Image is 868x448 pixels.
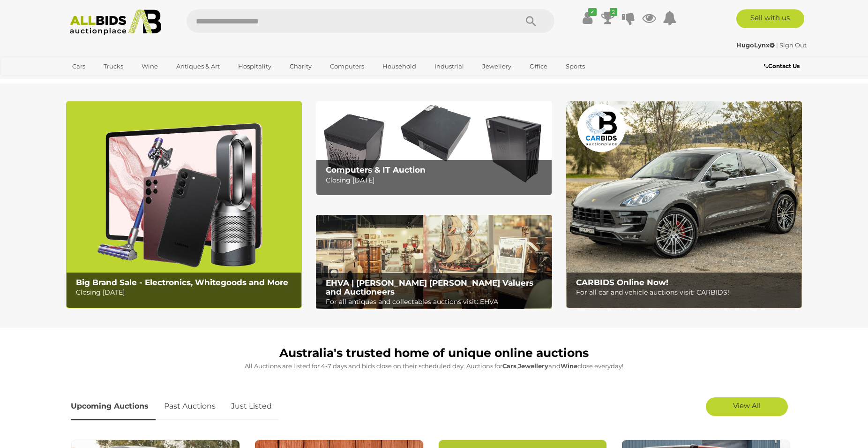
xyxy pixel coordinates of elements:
[560,59,591,74] a: Sports
[316,215,552,310] img: EHVA | Evans Hastings Valuers and Auctioneers
[97,59,129,74] a: Trucks
[736,41,776,49] a: HugoLynx
[376,59,422,74] a: Household
[706,397,788,416] a: View All
[326,165,426,175] b: Computers & IT Auction
[316,215,552,310] a: EHVA | Evans Hastings Valuers and Auctioneers EHVA | [PERSON_NAME] [PERSON_NAME] Valuers and Auct...
[316,101,552,196] img: Computers & IT Auction
[736,41,775,49] strong: HugoLynx
[588,8,597,16] i: ✔
[518,362,548,370] strong: Jewellery
[601,9,615,26] a: 2
[66,101,302,308] img: Big Brand Sale - Electronics, Whitegoods and More
[326,296,546,308] p: For all antiques and collectables auctions visit: EHVA
[580,9,594,26] a: ✔
[65,9,166,35] img: Allbids.com.au
[316,101,552,196] a: Computers & IT Auction Computers & IT Auction Closing [DATE]
[764,62,800,69] b: Contact Us
[71,361,797,372] p: All Auctions are listed for 4-7 days and bids close on their scheduled day. Auctions for , and cl...
[326,175,546,186] p: Closing [DATE]
[76,278,288,287] b: Big Brand Sale - Electronics, Whitegoods and More
[736,9,804,28] a: Sell with us
[324,59,370,74] a: Computers
[66,74,145,90] a: [GEOGRAPHIC_DATA]
[76,287,297,298] p: Closing [DATE]
[502,362,516,370] strong: Cars
[733,401,761,410] span: View All
[428,59,470,74] a: Industrial
[576,278,668,287] b: CARBIDS Online Now!
[135,59,164,74] a: Wine
[561,362,577,370] strong: Wine
[764,61,802,71] a: Contact Us
[326,278,533,296] b: EHVA | [PERSON_NAME] [PERSON_NAME] Valuers and Auctioneers
[576,287,797,298] p: For all car and vehicle auctions visit: CARBIDS!
[566,101,802,308] a: CARBIDS Online Now! CARBIDS Online Now! For all car and vehicle auctions visit: CARBIDS!
[66,101,302,308] a: Big Brand Sale - Electronics, Whitegoods and More Big Brand Sale - Electronics, Whitegoods and Mo...
[610,8,617,16] i: 2
[476,59,517,74] a: Jewellery
[232,59,277,74] a: Hospitality
[779,41,807,49] a: Sign Out
[566,101,802,308] img: CARBIDS Online Now!
[224,393,279,420] a: Just Listed
[71,393,156,420] a: Upcoming Auctions
[170,59,226,74] a: Antiques & Art
[66,59,91,74] a: Cars
[71,347,797,360] h1: Australia's trusted home of unique online auctions
[776,41,778,49] span: |
[508,9,554,33] button: Search
[157,393,223,420] a: Past Auctions
[524,59,554,74] a: Office
[284,59,318,74] a: Charity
